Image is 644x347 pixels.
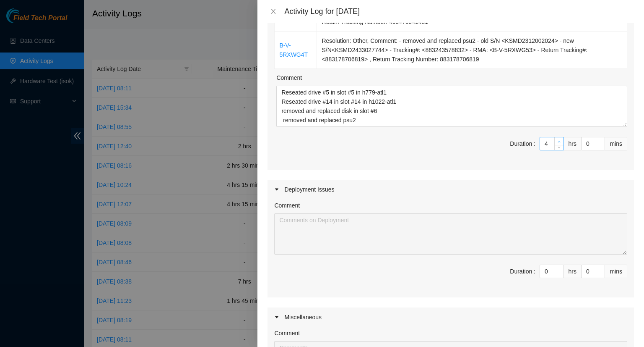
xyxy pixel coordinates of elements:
div: hrs [564,265,582,278]
div: Duration : [510,267,535,276]
span: down [557,145,562,150]
div: mins [605,265,627,278]
span: caret-right [274,315,279,320]
textarea: Comment [276,86,627,127]
span: Decrease Value [554,145,563,150]
div: Miscellaneous [267,308,634,327]
a: B-V-5RXWG4T [279,42,308,58]
label: Comment [276,73,302,82]
div: Deployment Issues [267,180,634,199]
td: Resolution: Other, Comment: - removed and replaced psu2 - old S/N <KSMD2312002024> - new S/N<KSMD... [317,32,627,69]
span: caret-right [274,187,279,192]
span: Increase Value [554,137,563,145]
label: Comment [274,201,300,210]
div: hrs [564,137,582,150]
textarea: Comment [274,213,627,255]
div: Duration : [510,139,535,148]
span: close [270,8,277,15]
span: up [557,139,562,144]
div: Activity Log for [DATE] [284,7,634,16]
button: Close [267,8,279,16]
div: mins [605,137,627,150]
label: Comment [274,329,300,338]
